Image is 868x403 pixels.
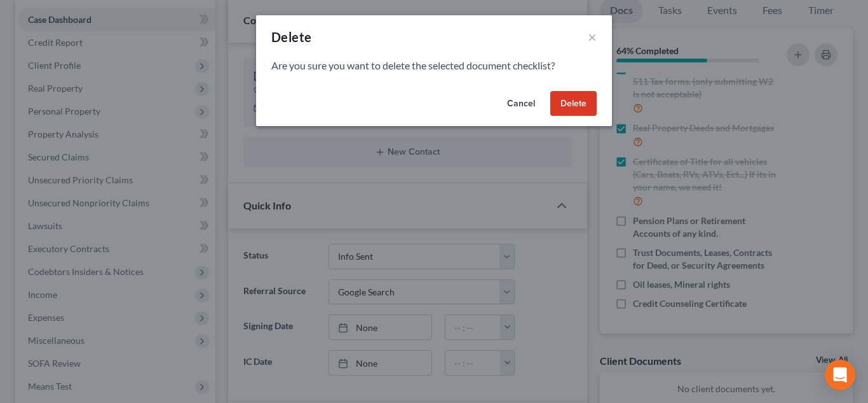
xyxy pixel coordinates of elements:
[550,91,597,117] button: Delete
[588,29,597,45] button: ×
[825,360,855,390] div: Open Intercom Messenger
[497,91,545,117] button: Cancel
[271,59,597,73] p: Are you sure you want to delete the selected document checklist?
[271,28,311,46] div: Delete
